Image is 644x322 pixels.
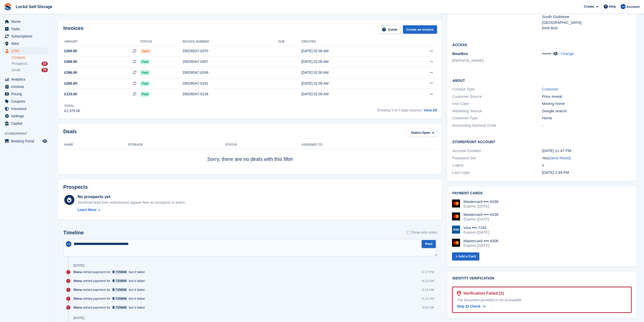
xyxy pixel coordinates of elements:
button: Status: Open [408,129,437,137]
th: Storage [128,141,225,149]
span: Stora [73,278,82,283]
div: retried payment for but it failed [73,296,147,301]
span: Booking Portal [11,138,41,145]
a: menu [3,105,48,112]
time: 2025-03-20 13:49:43 UTC [542,170,569,175]
a: menu [3,98,48,105]
div: Address [452,8,542,31]
div: No prospects yet [77,194,186,200]
div: 725808 [116,287,127,292]
div: 725808 [116,305,127,310]
th: Due [278,38,301,46]
div: Moving home [542,101,632,107]
span: Stora [73,287,82,292]
div: [DATE] [73,263,84,268]
div: 29029DA7-0139 [182,91,278,97]
span: £266.00 [64,70,77,75]
div: 29029DA7-0249 [182,70,278,75]
div: Visa •••• 7242 [463,225,489,230]
th: Created [301,38,399,46]
div: Price reveal [542,94,632,100]
span: Open [422,130,430,135]
div: Expires [DATE] [463,230,489,235]
div: Expires [DATE] [463,243,498,248]
div: Marketing Source [452,108,542,114]
span: ( ) [548,156,570,160]
span: £266.00 [64,81,77,86]
span: Sorry, there are no deals with this filter [207,156,293,162]
div: [GEOGRAPHIC_DATA] [542,20,632,26]
div: retried payment for but it failed [73,278,147,283]
div: Yes [542,155,632,161]
div: 70 [41,68,48,72]
span: Analytics [11,76,41,83]
div: 5:17 PM [422,270,434,274]
span: Settings [11,112,41,120]
th: Invoice number [182,38,278,46]
div: [DATE] 02:00 AM [301,59,399,64]
span: £266.00 [64,48,77,54]
div: 29029DA7-0370 [182,48,278,54]
span: Coupons [11,98,41,105]
div: Mastercard •••• 6338 [463,199,498,204]
span: Showing 5 of 7 total invoices [377,108,422,112]
a: Learn More [77,207,186,213]
div: Use Case [452,101,542,107]
div: 3:01 AM [422,305,434,310]
span: Pricing [11,90,41,98]
a: Guide [379,25,401,34]
a: menu [3,40,48,47]
span: CRM [11,47,41,54]
div: retried payment for but it failed [73,287,147,292]
div: 6:12 AM [422,278,434,283]
a: menu [3,33,48,40]
a: menu [3,76,48,83]
label: Show only notes [407,230,437,235]
h2: About [452,78,631,83]
div: Expires [DATE] [463,204,498,209]
div: Logins [452,162,542,168]
div: RH9 8HX [542,25,632,31]
input: Show only notes [407,230,410,235]
span: ••••••• [542,51,551,56]
a: 725808 [111,305,128,310]
a: menu [3,112,48,120]
div: [DATE] 02:00 AM [301,91,399,97]
div: Account Created [452,148,542,154]
div: South Godstone [542,14,632,20]
a: Customer [542,87,558,91]
div: Total [64,104,80,108]
img: Mastercard Logo [452,199,460,207]
h2: Payment cards [452,191,631,195]
th: Status [225,141,301,149]
span: Paid [140,59,150,64]
h2: Timeline [63,230,84,236]
a: Change [561,51,574,56]
div: Learn More [77,207,96,213]
span: BearBox [452,51,468,56]
div: [DATE] 11:47 PM [542,148,632,154]
span: Capital [11,120,41,127]
a: menu [3,47,48,54]
button: Post [422,240,436,248]
span: £266.00 [64,59,77,64]
div: 6:11 AM [422,287,434,292]
a: menu [3,90,48,98]
img: Identity Verification Ready [457,291,461,296]
a: Create an Invoice [403,25,437,34]
div: [DATE] [73,316,84,320]
span: Storefront [5,131,50,136]
a: menu [3,138,48,145]
th: Assigned to [301,141,437,149]
div: 6:11 AM [422,296,434,301]
h2: Storefront Account [452,139,631,144]
span: £133.00 [64,91,77,97]
span: Status: [411,130,422,135]
th: Status [140,38,182,46]
a: Preview store [42,138,48,144]
a: 725808 [111,296,128,301]
a: menu [3,18,48,25]
a: Deals 70 [12,67,48,73]
h2: Identity verification [452,276,631,280]
span: Stora [73,305,82,310]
